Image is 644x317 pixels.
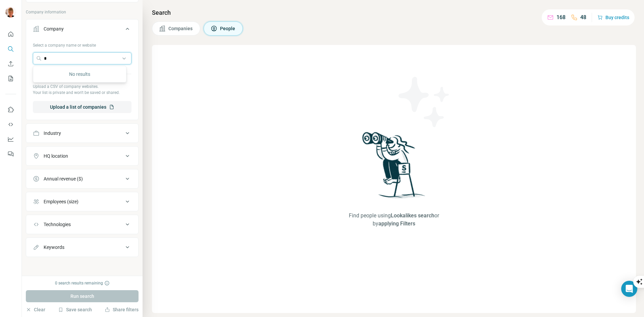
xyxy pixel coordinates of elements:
div: Industry [44,130,61,137]
button: Use Surfe on LinkedIn [5,104,16,116]
button: Technologies [26,216,138,232]
button: Industry [26,125,138,141]
button: Company [26,21,138,40]
div: HQ location [44,153,68,159]
span: Lookalikes search [391,212,434,219]
button: Buy credits [597,13,629,22]
div: Company [44,25,64,32]
span: Find people using or by [340,212,448,228]
p: Company information [26,9,139,15]
button: Quick start [5,28,16,40]
p: Your list is private and won't be saved or shared. [33,90,131,96]
div: 0 search results remaining [55,280,110,286]
div: Annual revenue ($) [44,175,83,182]
p: 168 [556,13,566,21]
button: Save search [58,306,92,313]
p: 48 [580,13,586,21]
img: Avatar [5,7,16,17]
button: My lists [5,72,16,85]
button: Enrich CSV [5,58,16,70]
p: Upload a CSV of company websites. [33,84,131,90]
button: Share filters [105,306,139,313]
span: Companies [168,25,193,32]
button: Use Surfe API [5,118,16,130]
button: HQ location [26,148,138,164]
div: No results [35,67,125,81]
img: Surfe Illustration - Woman searching with binoculars [359,130,429,205]
button: Employees (size) [26,194,138,210]
button: Clear [26,306,45,313]
button: Annual revenue ($) [26,171,138,187]
div: Technologies [44,221,71,228]
div: Keywords [44,244,64,251]
button: Search [5,43,16,55]
button: Upload a list of companies [33,101,131,113]
button: Dashboard [5,133,16,145]
h4: Search [152,8,636,17]
span: applying Filters [378,220,415,227]
span: People [220,25,236,32]
div: Employees (size) [44,198,78,205]
div: Open Intercom Messenger [621,281,637,297]
img: Surfe Illustration - Stars [394,72,454,132]
div: Select a company name or website [33,40,131,48]
button: Keywords [26,239,138,255]
button: Feedback [5,148,16,160]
